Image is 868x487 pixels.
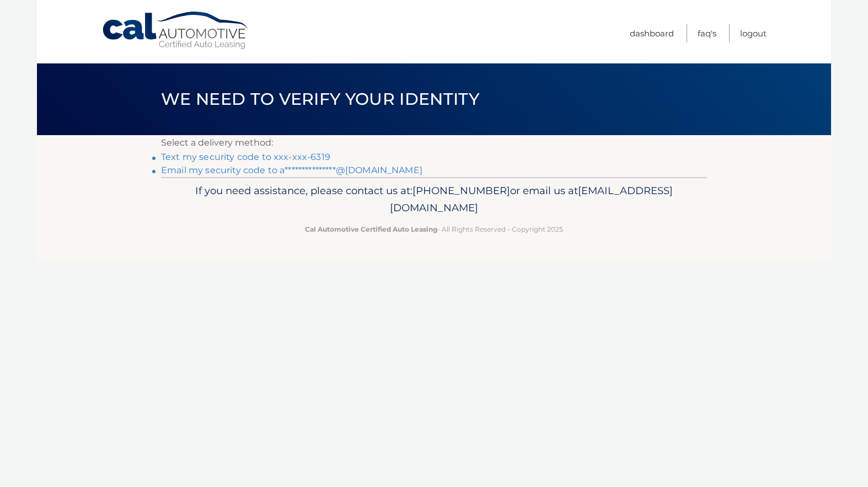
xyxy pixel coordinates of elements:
[305,225,437,233] strong: Cal Automotive Certified Auto Leasing
[698,24,716,42] a: FAQ's
[161,152,330,162] a: Text my security code to xxx-xxx-6319
[168,182,700,217] p: If you need assistance, please contact us at: or email us at
[161,89,479,109] span: We need to verify your identity
[630,24,674,42] a: Dashboard
[161,135,707,151] p: Select a delivery method:
[412,184,510,197] span: [PHONE_NUMBER]
[740,24,767,42] a: Logout
[168,223,700,235] p: - All Rights Reserved - Copyright 2025
[101,11,250,50] a: Cal Automotive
